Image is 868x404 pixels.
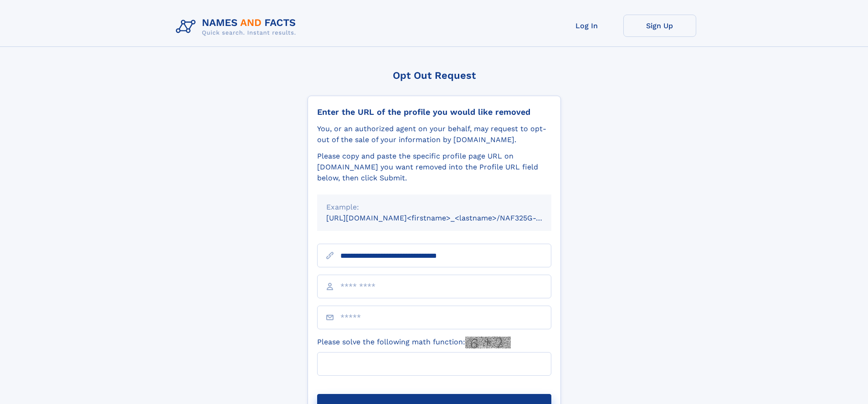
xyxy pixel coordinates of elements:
div: Please copy and paste the specific profile page URL on [DOMAIN_NAME] you want removed into the Pr... [317,151,551,184]
img: Logo Names and Facts [172,15,303,39]
div: Opt Out Request [308,70,561,81]
div: Enter the URL of the profile you would like removed [317,107,551,117]
a: Log In [550,15,623,37]
div: Example: [326,202,542,213]
label: Please solve the following math function: [317,337,511,348]
div: You, or an authorized agent on your behalf, may request to opt-out of the sale of your informatio... [317,123,551,145]
a: Sign Up [623,15,696,37]
small: [URL][DOMAIN_NAME]<firstname>_<lastname>/NAF325G-xxxxxxxx [326,214,569,222]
